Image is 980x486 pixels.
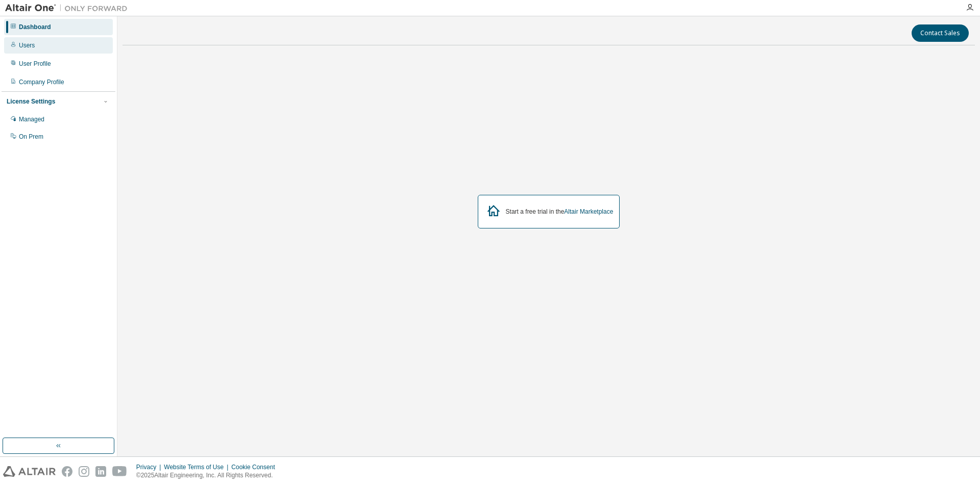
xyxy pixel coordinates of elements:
img: Altair One [5,3,133,13]
div: Start a free trial in the [506,208,614,216]
img: youtube.svg [112,466,127,477]
img: linkedin.svg [95,466,106,477]
img: altair_logo.svg [3,466,56,477]
div: Users [19,41,35,49]
p: © 2025 Altair Engineering, Inc. All Rights Reserved. [136,471,281,480]
a: Altair Marketplace [564,208,613,215]
button: Contact Sales [912,24,969,42]
div: License Settings [7,97,55,106]
div: On Prem [19,133,43,141]
div: Company Profile [19,78,64,86]
img: facebook.svg [62,466,72,477]
div: User Profile [19,60,51,68]
div: Dashboard [19,23,51,31]
img: instagram.svg [79,466,89,477]
div: Managed [19,115,44,123]
div: Website Terms of Use [164,463,231,471]
div: Cookie Consent [231,463,281,471]
div: Privacy [136,463,164,471]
